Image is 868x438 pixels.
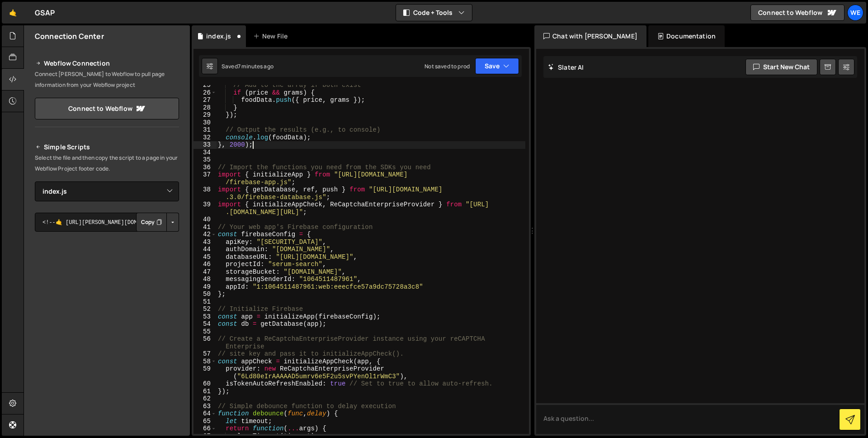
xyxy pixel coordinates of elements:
div: Saved [222,62,274,70]
h2: Connection Center [35,31,104,41]
div: 64 [193,410,217,418]
div: 58 [193,358,217,366]
p: Select the file and then copy the script to a page in your Webflow Project footer code. [35,152,179,174]
div: 54 [193,320,217,328]
div: 61 [193,388,217,395]
div: 44 [193,246,217,253]
div: GSAP [35,7,55,18]
div: 27 [193,96,217,104]
div: Not saved to prod [425,62,470,70]
div: 65 [193,418,217,425]
div: 45 [193,253,217,261]
div: Chat with [PERSON_NAME] [534,25,646,47]
div: 33 [193,141,217,149]
p: Connect [PERSON_NAME] to Webflow to pull page information from your Webflow project [35,69,179,90]
a: Connect to Webflow [35,98,179,119]
div: 7 minutes ago [238,62,274,70]
div: 26 [193,89,217,97]
div: 62 [193,395,217,403]
div: index.js [206,32,231,41]
div: 59 [193,365,217,380]
div: 31 [193,126,217,134]
h2: Webflow Connection [35,58,179,69]
div: 34 [193,149,217,157]
div: Documentation [648,25,725,47]
div: 48 [193,276,217,283]
div: 36 [193,164,217,171]
div: 66 [193,425,217,433]
button: Start new chat [745,59,817,75]
div: 50 [193,290,217,298]
div: 38 [193,186,217,201]
div: 55 [193,328,217,336]
textarea: <!--🤙 [URL][PERSON_NAME][DOMAIN_NAME]> <script>document.addEventListener("DOMContentLoaded", func... [35,213,179,232]
a: Connect to Webflow [750,5,844,21]
div: Button group with nested dropdown [136,213,179,232]
iframe: YouTube video player [35,247,180,328]
div: 40 [193,216,217,224]
button: Copy [136,213,167,232]
div: New File [253,32,291,41]
a: We [847,5,863,21]
div: 39 [193,201,217,216]
button: Save [475,58,519,74]
div: 35 [193,156,217,164]
div: 49 [193,283,217,291]
div: 43 [193,238,217,246]
div: 60 [193,380,217,388]
div: 47 [193,268,217,276]
div: 28 [193,104,217,112]
div: 53 [193,313,217,321]
iframe: YouTube video player [35,334,180,415]
div: 52 [193,305,217,313]
div: 42 [193,231,217,238]
a: 🤙 [2,2,24,24]
div: 46 [193,261,217,268]
button: Code + Tools [396,5,472,21]
div: 51 [193,298,217,306]
div: 30 [193,119,217,127]
h2: Slater AI [548,63,584,71]
div: 25 [193,81,217,89]
div: 29 [193,111,217,119]
h2: Simple Scripts [35,142,179,152]
div: 56 [193,335,217,350]
div: 57 [193,350,217,358]
div: 37 [193,171,217,186]
div: 32 [193,134,217,142]
div: 63 [193,403,217,410]
div: 41 [193,224,217,231]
